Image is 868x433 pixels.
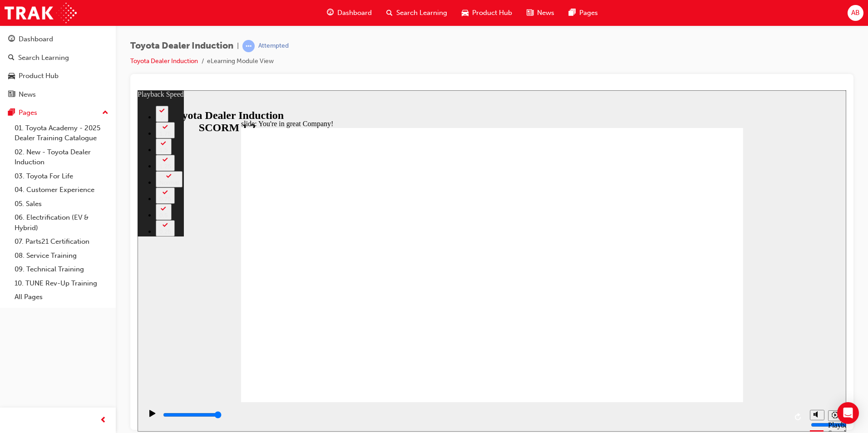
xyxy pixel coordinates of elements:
[837,402,859,424] div: Open Intercom Messenger
[320,4,379,22] a: guage-iconDashboard
[690,320,705,331] button: Playback speed
[4,31,112,48] a: Dashboard
[11,276,112,290] a: 10. TUNE Rev-Up Training
[5,319,20,335] button: Play (Ctrl+Alt+P)
[102,107,108,119] span: up-icon
[8,109,15,117] span: pages-icon
[18,53,69,63] div: Search Learning
[8,91,15,99] span: news-icon
[562,4,605,22] a: pages-iconPages
[258,42,289,50] div: Attempted
[654,320,668,334] button: Replay (Ctrl+Alt+R)
[11,121,112,145] a: 01. Toyota Academy - 2025 Dealer Training Catalogue
[22,24,27,30] div: 2
[4,29,112,104] button: DashboardSearch LearningProduct HubNews
[672,320,687,330] button: Mute (Ctrl+Alt+M)
[11,249,112,263] a: 08. Service Training
[527,7,533,19] span: news-icon
[4,68,112,84] a: Product Hub
[25,321,84,328] input: slide progress
[5,3,77,23] img: Trak
[11,262,112,276] a: 09. Technical Training
[8,35,15,44] span: guage-icon
[11,183,112,197] a: 04. Customer Experience
[11,235,112,249] a: 07. Parts21 Certification
[130,41,233,51] span: Toyota Dealer Induction
[19,34,53,44] div: Dashboard
[519,4,562,22] a: news-iconNews
[5,312,668,341] div: playback controls
[337,8,372,18] span: Dashboard
[462,7,469,19] span: car-icon
[668,312,704,341] div: misc controls
[8,72,15,80] span: car-icon
[454,4,519,22] a: car-iconProduct Hub
[18,15,31,32] button: 2
[690,331,704,347] div: Playback Speed
[130,57,198,65] a: Toyota Dealer Induction
[4,104,112,121] button: Pages
[19,89,36,100] div: News
[4,86,112,103] a: News
[386,7,393,19] span: search-icon
[8,54,15,62] span: search-icon
[379,4,454,22] a: search-iconSearch Learning
[19,71,59,81] div: Product Hub
[19,108,37,118] div: Pages
[11,290,112,304] a: All Pages
[11,211,112,235] a: 06. Electrification (EV & Hybrid)
[569,7,576,19] span: pages-icon
[100,415,107,426] span: prev-icon
[851,8,860,18] span: AB
[11,169,112,183] a: 03. Toyota For Life
[673,331,732,338] input: volume
[11,145,112,169] a: 02. New - Toyota Dealer Induction
[472,8,512,18] span: Product Hub
[207,56,274,67] li: eLearning Module View
[242,40,255,52] span: learningRecordVerb_ATTEMPT-icon
[537,8,554,18] span: News
[579,8,598,18] span: Pages
[396,8,447,18] span: Search Learning
[11,197,112,211] a: 05. Sales
[848,5,863,21] button: AB
[237,41,239,51] span: |
[327,7,334,19] span: guage-icon
[4,49,112,66] a: Search Learning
